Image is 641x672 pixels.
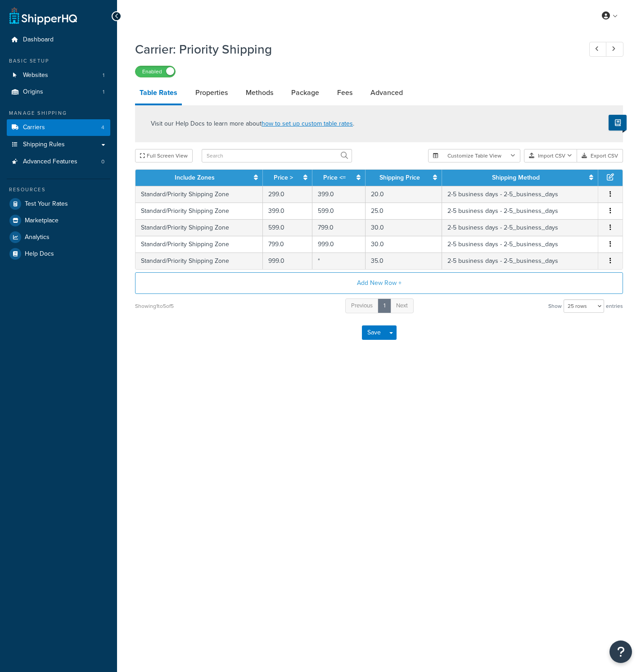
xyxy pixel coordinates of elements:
a: Include Zones [175,173,215,182]
a: Analytics [7,229,110,245]
span: 1 [103,72,104,79]
td: 799.0 [263,236,312,253]
a: Dashboard [7,32,110,48]
span: 0 [101,158,104,166]
a: Shipping Price [379,173,420,182]
h1: Carrier: Priority Shipping [135,41,573,58]
button: Save [362,325,386,340]
span: Origins [23,88,43,96]
li: Advanced Features [7,153,110,170]
div: Resources [7,186,110,194]
div: Basic Setup [7,57,110,65]
li: Carriers [7,119,110,136]
a: Next [390,298,414,313]
a: Price > [274,173,293,182]
span: 1 [103,88,104,96]
span: Next [396,301,408,310]
a: Websites1 [7,67,110,84]
span: Show [548,300,562,312]
td: 999.0 [263,253,312,269]
a: Table Rates [135,82,182,105]
button: Export CSV [577,149,623,162]
a: Shipping Method [492,173,540,182]
a: Properties [191,82,232,104]
a: Marketplace [7,212,110,229]
a: Previous Record [589,42,607,57]
label: Enabled [135,66,175,77]
td: 2-5 business days - 2-5_business_days [442,236,598,253]
span: Analytics [25,234,50,241]
a: Next Record [606,42,623,57]
button: Open Resource Center [609,640,632,663]
span: Test Your Rates [25,200,68,208]
a: Previous [345,298,379,313]
td: 399.0 [312,186,366,203]
a: Fees [333,82,357,104]
td: 599.0 [312,203,366,219]
td: 2-5 business days - 2-5_business_days [442,186,598,203]
td: 25.0 [366,203,442,219]
td: 299.0 [263,186,312,203]
span: Previous [351,301,373,310]
span: 4 [101,124,104,131]
span: Help Docs [25,250,54,258]
a: Advanced Features0 [7,153,110,170]
td: 599.0 [263,219,312,236]
div: Showing 1 to 5 of 5 [135,300,174,312]
button: Import CSV [524,149,577,162]
li: Origins [7,84,110,100]
td: 999.0 [312,236,366,253]
li: Websites [7,67,110,84]
button: Customize Table View [428,149,520,162]
a: 1 [378,298,391,313]
a: Help Docs [7,246,110,262]
a: Advanced [366,82,407,104]
td: 35.0 [366,253,442,269]
button: Full Screen View [135,149,193,162]
button: Add New Row + [135,272,623,294]
a: Price <= [323,173,346,182]
td: Standard/Priority Shipping Zone [135,253,263,269]
span: Marketplace [25,217,59,225]
div: Manage Shipping [7,109,110,117]
a: Methods [241,82,278,104]
span: Carriers [23,124,45,131]
td: 399.0 [263,203,312,219]
input: Search [202,149,352,162]
span: Shipping Rules [23,141,65,149]
td: 30.0 [366,219,442,236]
td: Standard/Priority Shipping Zone [135,186,263,203]
a: Carriers4 [7,119,110,136]
td: 2-5 business days - 2-5_business_days [442,219,598,236]
p: Visit our Help Docs to learn more about . [151,119,354,129]
td: 2-5 business days - 2-5_business_days [442,253,598,269]
span: Websites [23,72,48,79]
span: Dashboard [23,36,54,44]
span: entries [606,300,623,312]
td: Standard/Priority Shipping Zone [135,236,263,253]
td: 20.0 [366,186,442,203]
a: Test Your Rates [7,196,110,212]
span: Advanced Features [23,158,77,166]
td: 30.0 [366,236,442,253]
a: Package [287,82,324,104]
a: how to set up custom table rates [262,119,353,128]
a: Shipping Rules [7,136,110,153]
td: Standard/Priority Shipping Zone [135,219,263,236]
td: Standard/Priority Shipping Zone [135,203,263,219]
button: Show Help Docs [609,115,627,131]
td: 2-5 business days - 2-5_business_days [442,203,598,219]
a: Origins1 [7,84,110,100]
td: 799.0 [312,219,366,236]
